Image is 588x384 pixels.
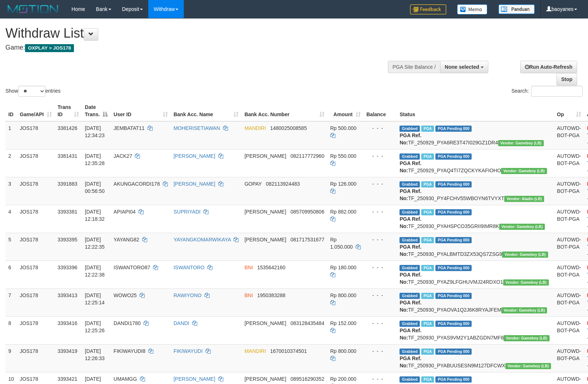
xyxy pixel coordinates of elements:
span: Vendor URL: https://dashboard.q2checkout.com/secure [505,363,551,369]
div: - - - [367,375,394,383]
span: MANDIRI [244,348,266,354]
span: Vendor URL: https://dashboard.q2checkout.com/secure [502,252,548,258]
td: TF_250930_PYAHSPCO35GRII9IMR8K [397,205,554,233]
span: PGA Pending [435,153,472,160]
span: Marked by baohafiz [421,153,434,160]
span: APIAPI04 [113,209,136,215]
span: JACK27 [113,153,132,159]
label: Search: [512,86,583,97]
td: 2 [5,149,17,177]
div: - - - [367,236,394,243]
b: PGA Ref. No: [399,216,421,229]
span: [DATE] 12:26:33 [85,348,105,361]
td: AUTOWD-BOT-PGA [554,149,584,177]
td: JOS178 [17,288,55,316]
span: [DATE] 12:34:23 [85,125,105,138]
span: Vendor URL: https://dashboard.q2checkout.com/secure [498,140,544,146]
td: JOS178 [17,233,55,261]
a: MOHERISETIAWAN [174,125,220,131]
span: WOWO25 [113,292,137,298]
span: Vendor URL: https://dashboard.q2checkout.com/secure [501,168,547,174]
span: PGA Pending [435,321,472,327]
span: [DATE] 12:22:38 [85,265,105,278]
td: TF_250930_PYAZ9LFGHUVMJ24RDXO1 [397,261,554,288]
th: ID [5,101,17,121]
span: Grabbed [399,126,420,132]
th: Game/API: activate to sort column ascending [17,101,55,121]
img: MOTION_logo.png [5,4,61,14]
span: 3393395 [58,237,78,242]
td: TF_250929_PYAQ4TI7ZQCKYKAFIOHO [397,149,554,177]
b: PGA Ref. No: [399,132,421,145]
span: Rp 200.000 [330,376,356,382]
span: PGA Pending [435,126,472,132]
span: Grabbed [399,209,420,215]
span: 3393421 [58,376,78,382]
button: None selected [440,61,488,73]
td: AUTOWD-BOT-PGA [554,316,584,344]
span: Marked by baohafiz [421,237,434,243]
input: Search: [531,86,583,97]
span: Rp 152.000 [330,320,356,326]
span: FIKIWAYUDI8 [113,348,145,354]
th: Balance [364,101,397,121]
span: 3393416 [58,320,78,326]
td: 6 [5,261,17,288]
td: 4 [5,205,17,233]
td: JOS178 [17,261,55,288]
span: DANDI1780 [113,320,141,326]
div: - - - [367,180,394,187]
span: Marked by baohafiz [421,293,434,299]
span: Rp 180.000 [330,265,356,270]
span: Vendor URL: https://dashboard.q2checkout.com/secure [504,335,549,341]
th: Status [397,101,554,121]
td: JOS178 [17,205,55,233]
span: Grabbed [399,376,420,383]
b: PGA Ref. No: [399,160,421,173]
a: RAWIYONO [174,292,202,298]
span: [PERSON_NAME] [244,209,286,215]
h1: Withdraw List [5,26,385,41]
th: Amount: activate to sort column ascending [327,101,364,121]
span: BNI [244,265,253,270]
span: [PERSON_NAME] [244,320,286,326]
span: Copy 083128435484 to clipboard [290,320,324,326]
td: AUTOWD-BOT-PGA [554,288,584,316]
span: 3391883 [58,181,78,187]
span: Copy 089516290352 to clipboard [290,376,324,382]
span: PGA Pending [435,209,472,215]
span: Copy 1950383288 to clipboard [257,292,285,298]
span: [DATE] 12:25:14 [85,292,105,305]
div: - - - [367,152,394,160]
span: Vendor URL: https://dashboard.q2checkout.com/secure [501,307,547,313]
td: AUTOWD-BOT-PGA [554,344,584,372]
img: Button%20Memo.svg [457,4,488,14]
span: Rp 550.000 [330,153,356,159]
td: 8 [5,316,17,344]
span: Marked by baohafiz [421,349,434,355]
span: PGA Pending [435,181,472,187]
div: - - - [367,208,394,215]
th: Trans ID: activate to sort column ascending [55,101,82,121]
a: Stop [556,73,577,85]
a: SUPRIYADI [174,209,200,215]
span: 3393381 [58,209,78,215]
span: OXPLAY > JOS178 [25,44,74,52]
th: Date Trans.: activate to sort column descending [82,101,111,121]
th: Bank Acc. Name: activate to sort column ascending [171,101,242,121]
b: PGA Ref. No: [399,328,421,341]
span: Marked by baodewi [421,181,434,187]
span: [PERSON_NAME] [244,153,286,159]
span: Marked by baohafiz [421,126,434,132]
a: ISWANTORO [174,265,205,270]
td: AUTOWD-BOT-PGA [554,205,584,233]
td: 1 [5,121,17,149]
span: [DATE] 12:22:35 [85,237,105,250]
td: 3 [5,177,17,205]
span: Rp 800.000 [330,348,356,354]
select: Showentries [18,86,45,97]
span: PGA Pending [435,237,472,243]
span: 3393396 [58,265,78,270]
img: panduan.png [498,4,535,14]
th: Op: activate to sort column ascending [554,101,584,121]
